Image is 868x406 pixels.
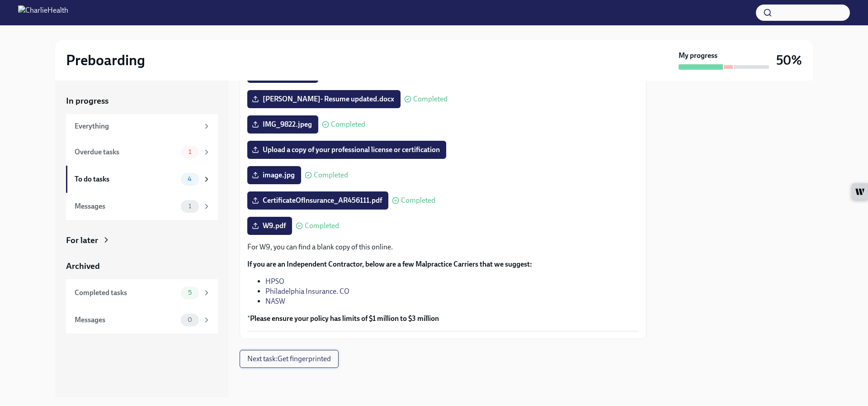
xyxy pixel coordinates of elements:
span: Completed [401,197,435,204]
a: For later [66,234,218,246]
a: Archived [66,260,218,272]
a: Overdue tasks1 [66,139,218,166]
div: Messages [75,201,177,211]
span: IMG_9822.jpeg [254,120,312,129]
span: [PERSON_NAME]- Resume updated.docx [254,95,394,104]
label: CertificateOfInsurance_AR456111.pdf [247,191,388,210]
span: Upload a copy of your professional license or certification [254,145,440,154]
strong: Please ensure your policy has limits of $1 million to $3 million [250,314,439,323]
strong: My progress [679,51,717,61]
a: To do tasks4 [66,166,218,193]
span: Completed [314,172,348,179]
label: Upload a copy of your professional license or certification [247,141,446,159]
div: For later [66,234,98,246]
a: HPSO [265,277,284,286]
span: Completed [305,222,339,229]
span: 5 [183,289,197,296]
label: IMG_9822.jpeg [247,115,318,134]
a: Everything [66,114,218,139]
div: Everything [75,121,199,131]
img: CharlieHealth [18,5,68,20]
h3: 50% [776,52,802,68]
span: image.jpg [254,171,295,180]
a: NASW [265,297,285,306]
div: To do tasks [75,174,177,184]
p: For W9, you can find a blank copy of this online. [247,242,639,252]
a: Philadelphia Insurance. CO [265,287,349,296]
label: [PERSON_NAME]- Resume updated.docx [247,90,401,108]
h2: Preboarding [66,51,145,69]
span: 1 [183,203,197,210]
div: Overdue tasks [75,147,177,157]
a: Messages0 [66,306,218,334]
span: 4 [182,176,197,182]
span: Completed [413,96,448,103]
a: Completed tasks5 [66,279,218,306]
a: In progress [66,95,218,107]
a: Messages1 [66,193,218,220]
span: Next task : Get fingerprinted [247,354,331,363]
span: W9.pdf [254,221,286,230]
span: Completed [331,121,365,128]
div: Messages [75,315,177,325]
span: 1 [183,148,197,155]
span: CertificateOfInsurance_AR456111.pdf [254,196,382,205]
button: Next task:Get fingerprinted [240,350,339,368]
label: W9.pdf [247,217,292,235]
div: Completed tasks [75,288,177,298]
span: 0 [182,316,198,323]
strong: If you are an Independent Contractor, below are a few Malpractice Carriers that we suggest: [247,260,532,268]
label: image.jpg [247,166,301,184]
